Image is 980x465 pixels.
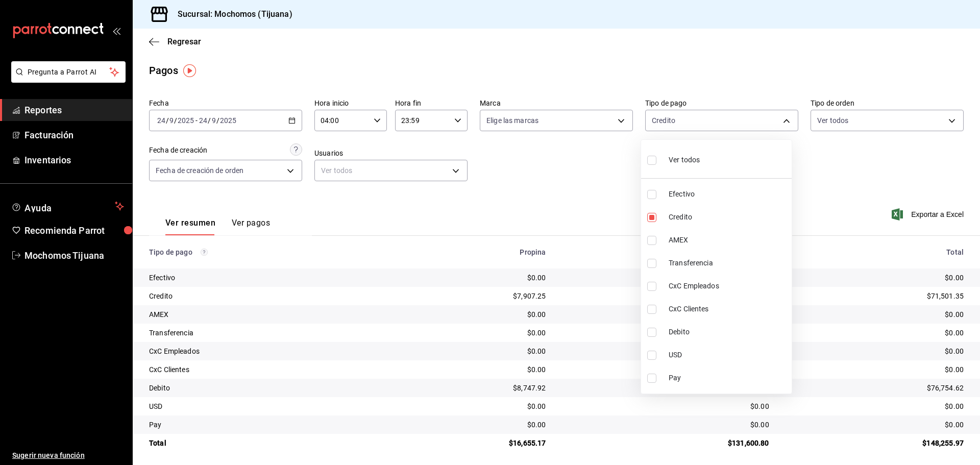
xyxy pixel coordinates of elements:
span: AMEX [669,235,788,246]
span: Ver todos [669,155,700,165]
span: USD [669,350,788,360]
span: CxC Clientes [669,304,788,314]
span: Efectivo [669,189,788,200]
span: Debito [669,327,788,337]
span: Pay [669,373,788,383]
span: Credito [669,212,788,223]
span: Transferencia [669,258,788,268]
span: CxC Empleados [669,281,788,291]
img: Tooltip marker [183,64,196,77]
